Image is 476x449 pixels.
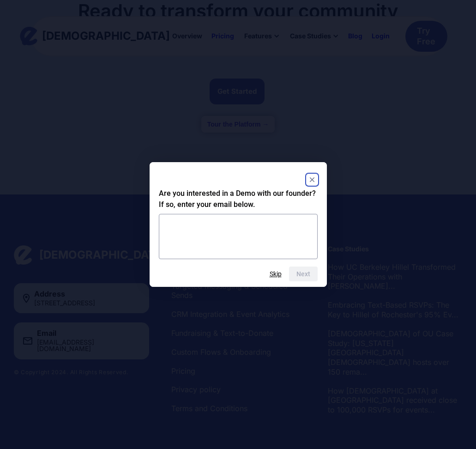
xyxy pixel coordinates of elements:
button: Skip [270,270,282,278]
button: Next question [289,267,318,281]
h2: Are you interested in a Demo with our founder? If so, enter your email below. [159,188,318,210]
button: Close [307,174,318,185]
dialog: Are you interested in a Demo with our founder? If so, enter your email below. [150,162,327,287]
textarea: Are you interested in a Demo with our founder? If so, enter your email below. [159,214,318,259]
